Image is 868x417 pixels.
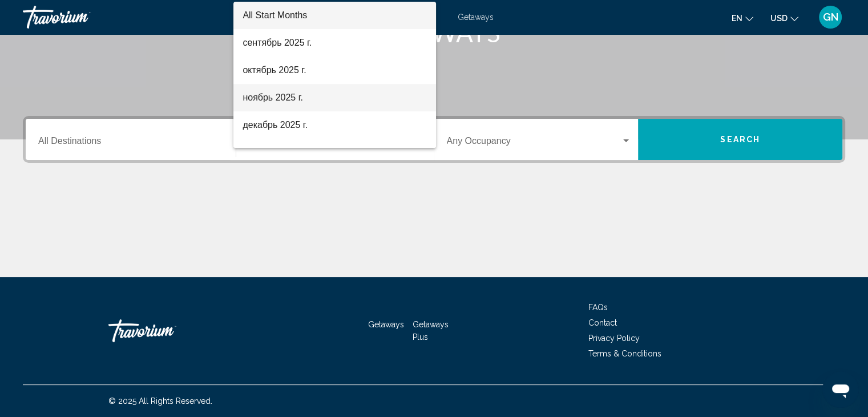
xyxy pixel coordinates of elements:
span: октябрь 2025 г. [243,57,427,84]
iframe: Кнопка запуска окна обмена сообщениями [822,371,859,408]
span: ноябрь 2025 г. [243,84,427,111]
span: январь 2026 г. [243,139,427,166]
span: All Start Months [243,10,307,20]
span: декабрь 2025 г. [243,111,427,139]
span: сентябрь 2025 г. [243,29,427,57]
